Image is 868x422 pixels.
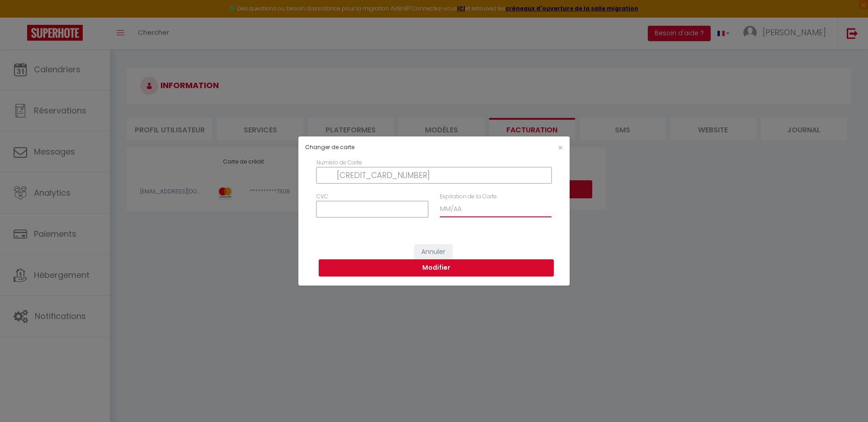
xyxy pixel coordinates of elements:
[558,142,563,153] span: ×
[558,144,563,152] button: Close
[440,192,497,201] label: Expiration de la Carte
[316,192,328,201] label: CVC
[316,159,362,167] label: Numéro de Carte
[415,244,452,260] button: Annuler
[319,259,554,277] button: Modifier
[305,143,473,152] h4: Changer de carte
[440,201,552,217] input: MM/AA
[7,4,34,31] button: Ouvrir le widget de chat LiveChat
